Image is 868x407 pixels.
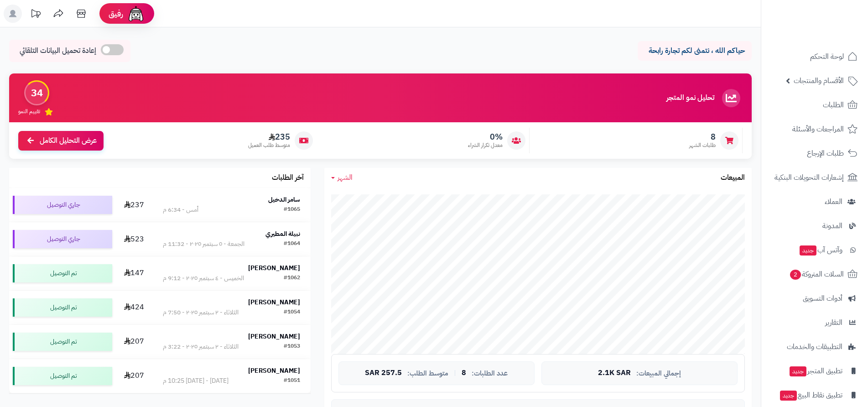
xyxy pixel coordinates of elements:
[248,332,300,341] strong: [PERSON_NAME]
[18,108,40,115] span: تقييم النمو
[407,370,448,377] span: متوسط الطلب:
[13,367,112,385] div: تم التوصيل
[800,245,816,256] span: جديد
[338,172,353,183] span: الشهر
[454,370,456,376] span: |
[767,312,863,334] a: التقارير
[268,195,300,204] strong: سامر الدخيل
[116,256,152,290] td: 147
[767,263,863,285] a: السلات المتروكة2
[767,142,863,164] a: طلبات الإرجاع
[248,141,290,149] span: متوسط طلب العميل
[689,132,716,142] span: 8
[13,298,112,317] div: تم التوصيل
[163,376,229,386] div: [DATE] - [DATE] 10:25 م
[468,132,503,142] span: 0%
[767,287,863,309] a: أدوات التسويق
[822,219,842,232] span: المدونة
[779,389,842,402] span: تطبيق نقاط البيع
[331,172,353,183] a: الشهر
[810,50,844,63] span: لوحة التحكم
[116,222,152,256] td: 523
[18,131,104,151] a: عرض التحليل الكامل
[284,308,300,317] div: #1054
[767,191,863,213] a: العملاء
[767,94,863,116] a: الطلبات
[767,384,863,406] a: تطبيق نقاط البيعجديد
[472,370,508,377] span: عدد الطلبات:
[116,188,152,222] td: 237
[248,132,290,142] span: 235
[248,366,300,376] strong: [PERSON_NAME]
[163,240,244,249] div: الجمعة - ٥ سبتمبر ٢٠٢٥ - 11:32 م
[780,391,797,401] span: جديد
[163,205,198,214] div: أمس - 6:34 م
[284,240,300,249] div: #1064
[127,5,145,23] img: ai-face.png
[284,342,300,351] div: #1053
[272,174,304,182] h3: آخر الطلبات
[721,174,745,182] h3: المبيعات
[792,123,844,136] span: المراجعات والأسئلة
[13,264,112,282] div: تم التوصيل
[284,274,300,283] div: #1062
[767,215,863,237] a: المدونة
[163,342,239,351] div: الثلاثاء - ٢ سبتمبر ٢٠٢٥ - 3:22 م
[109,8,123,19] span: رفيق
[248,263,300,273] strong: [PERSON_NAME]
[116,325,152,359] td: 207
[767,239,863,261] a: وآتس آبجديد
[636,370,681,377] span: إجمالي المبيعات:
[116,359,152,393] td: 207
[20,46,96,56] span: إعادة تحميل البيانات التلقائي
[13,196,112,214] div: جاري التوصيل
[248,297,300,307] strong: [PERSON_NAME]
[794,74,844,87] span: الأقسام والمنتجات
[284,376,300,386] div: #1051
[645,46,745,56] p: حياكم الله ، نتمنى لكم تجارة رابحة
[689,141,716,149] span: طلبات الشهر
[767,118,863,140] a: المراجعات والأسئلة
[767,167,863,188] a: إشعارات التحويلات البنكية
[284,205,300,214] div: #1065
[789,268,844,281] span: السلات المتروكة
[823,99,844,111] span: الطلبات
[789,365,842,377] span: تطبيق المتجر
[806,7,859,26] img: logo-2.png
[462,369,466,377] span: 8
[803,292,842,305] span: أدوات التسويق
[767,336,863,358] a: التطبيقات والخدمات
[24,5,47,25] a: تحديثات المنصة
[825,316,842,329] span: التقارير
[468,141,503,149] span: معدل تكرار الشراء
[825,195,842,208] span: العملاء
[265,229,300,239] strong: نبيلة المطيري
[774,171,844,184] span: إشعارات التحويلات البنكية
[13,230,112,248] div: جاري التوصيل
[790,366,806,376] span: جديد
[767,360,863,382] a: تطبيق المتجرجديد
[787,340,842,353] span: التطبيقات والخدمات
[365,369,402,377] span: 257.5 SAR
[40,136,97,146] span: عرض التحليل الكامل
[13,333,112,351] div: تم التوصيل
[598,369,631,377] span: 2.1K SAR
[666,94,714,102] h3: تحليل نمو المتجر
[116,291,152,324] td: 424
[790,270,801,280] span: 2
[799,244,842,256] span: وآتس آب
[767,46,863,68] a: لوحة التحكم
[163,308,239,317] div: الثلاثاء - ٢ سبتمبر ٢٠٢٥ - 7:50 م
[807,147,844,160] span: طلبات الإرجاع
[163,274,244,283] div: الخميس - ٤ سبتمبر ٢٠٢٥ - 9:12 م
